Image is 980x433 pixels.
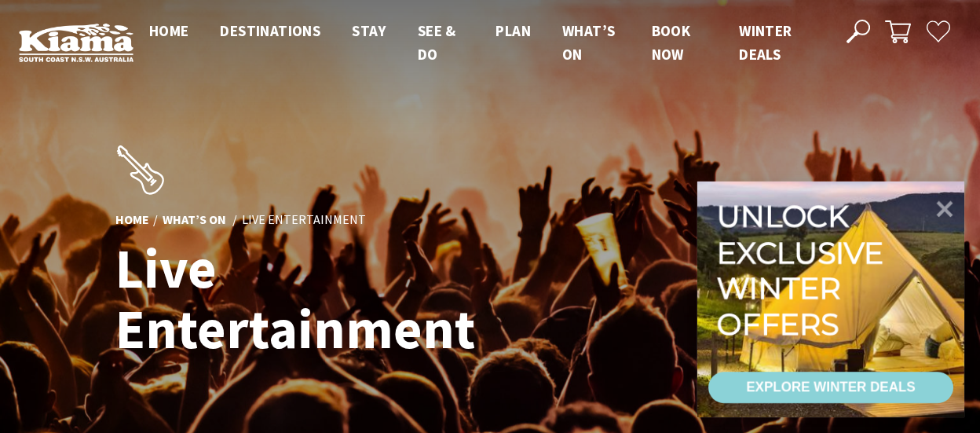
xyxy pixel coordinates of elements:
[746,372,915,403] div: EXPLORE WINTER DEALS
[133,19,828,67] nav: Main Menu
[495,21,531,40] span: Plan
[352,21,386,40] span: Stay
[115,212,149,229] a: Home
[149,21,189,40] span: Home
[115,239,559,360] h1: Live Entertainment
[418,21,456,64] span: See & Do
[652,21,691,64] span: Book now
[717,199,890,342] div: Unlock exclusive winter offers
[562,21,615,64] span: What’s On
[708,372,953,403] a: EXPLORE WINTER DEALS
[242,211,366,231] li: Live Entertainment
[163,212,226,229] a: What’s On
[220,21,320,40] span: Destinations
[739,21,792,64] span: Winter Deals
[19,23,133,62] img: Kiama Logo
